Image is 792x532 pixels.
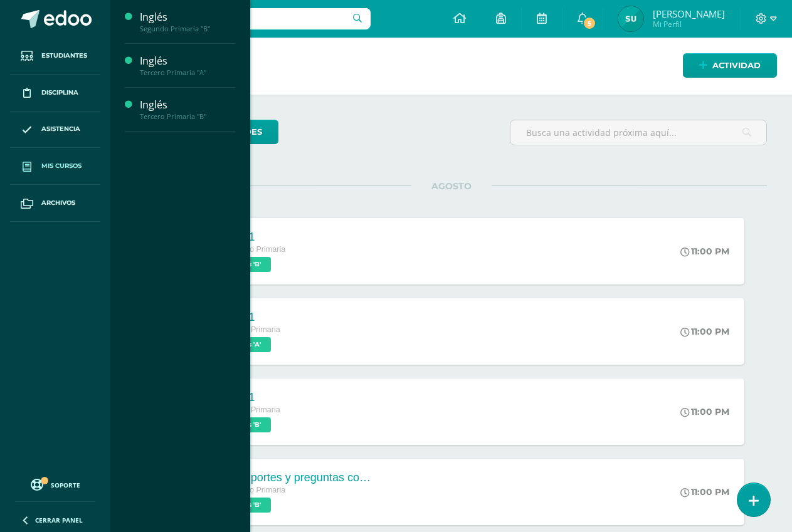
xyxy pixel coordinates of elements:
[222,231,285,244] div: Quiz 1
[41,161,82,171] span: Mis cursos
[140,10,235,24] div: Inglés
[222,471,372,484] div: Transportes y preguntas con [PERSON_NAME].
[222,325,280,334] span: Tercero Primaria
[618,6,643,31] img: dbe70acb003cb340b9a2d7461d68d99b.png
[41,124,80,134] span: Asistencia
[653,19,725,29] span: Mi Perfil
[140,68,235,77] div: Tercero Primaria "A"
[222,486,285,494] span: Segundo Primaria
[125,38,777,95] h1: Actividades
[41,198,75,208] span: Archivos
[680,486,729,498] div: 11:00 PM
[10,185,100,222] a: Archivos
[140,54,235,68] div: Inglés
[712,54,761,77] span: Actividad
[653,8,725,20] span: [PERSON_NAME]
[680,246,729,257] div: 11:00 PM
[222,245,285,254] span: Segundo Primaria
[10,38,100,75] a: Estudiantes
[10,148,100,185] a: Mis cursos
[411,180,492,192] span: AGOSTO
[222,405,280,414] span: Tercero Primaria
[680,326,729,337] div: 11:00 PM
[140,10,235,33] a: InglésSegundo Primaria "B"
[583,16,596,30] span: 5
[15,476,95,493] a: Soporte
[140,24,235,33] div: Segundo Primaria "B"
[680,406,729,417] div: 11:00 PM
[41,51,87,61] span: Estudiantes
[510,120,766,145] input: Busca una actividad próxima aquí...
[140,54,235,77] a: InglésTercero Primaria "A"
[683,53,777,78] a: Actividad
[51,481,80,489] span: Soporte
[140,98,235,121] a: InglésTercero Primaria "B"
[222,391,280,404] div: Quiz 1
[10,112,100,149] a: Asistencia
[222,311,280,324] div: Quiz 1
[10,75,100,112] a: Disciplina
[41,88,78,98] span: Disciplina
[35,516,83,524] span: Cerrar panel
[140,112,235,121] div: Tercero Primaria "B"
[140,98,235,112] div: Inglés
